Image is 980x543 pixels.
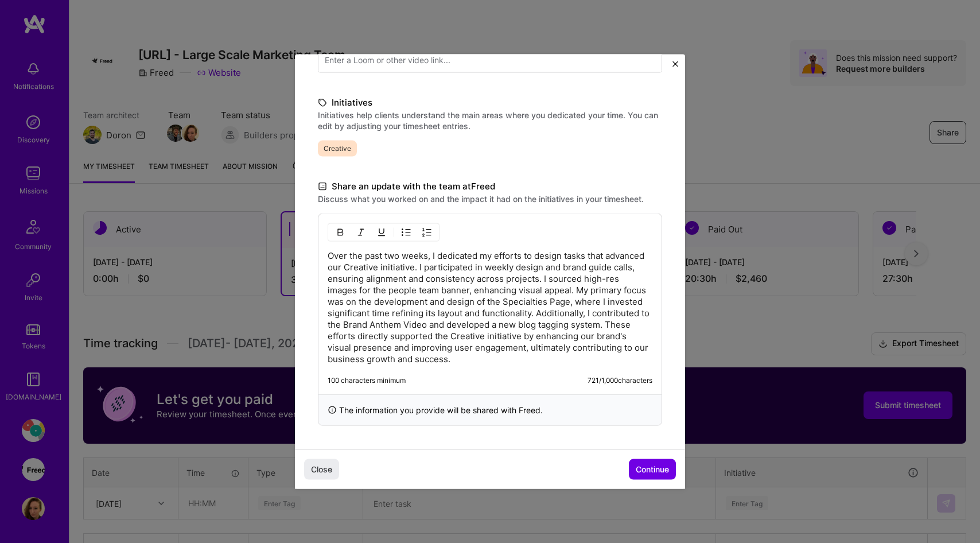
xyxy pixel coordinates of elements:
[318,96,327,109] i: icon TagBlack
[377,228,386,237] img: Underline
[311,463,332,475] span: Close
[629,459,676,479] button: Continue
[356,228,365,237] img: Italic
[318,180,662,193] label: Share an update with the team at Freed
[394,226,394,239] img: Divider
[402,228,411,237] img: UL
[328,376,406,385] div: 100 characters minimum
[336,228,345,237] img: Bold
[318,110,662,131] label: Initiatives help clients understand the main areas where you dedicated your time. You can edit by...
[328,404,337,416] i: icon InfoBlack
[422,228,431,237] img: OL
[318,48,662,73] input: Enter a Loom or other video link...
[318,394,662,426] div: The information you provide will be shared with Freed .
[328,250,652,365] p: Over the past two weeks, I dedicated my efforts to design tasks that advanced our Creative initia...
[318,96,662,110] label: Initiatives
[588,376,652,385] div: 721 / 1,000 characters
[318,180,327,193] i: icon DocumentBlack
[672,61,678,73] button: Close
[318,193,662,204] label: Discuss what you worked on and the impact it had on the initiatives in your timesheet.
[304,459,339,479] button: Close
[318,141,357,157] span: Creative
[636,463,669,475] span: Continue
